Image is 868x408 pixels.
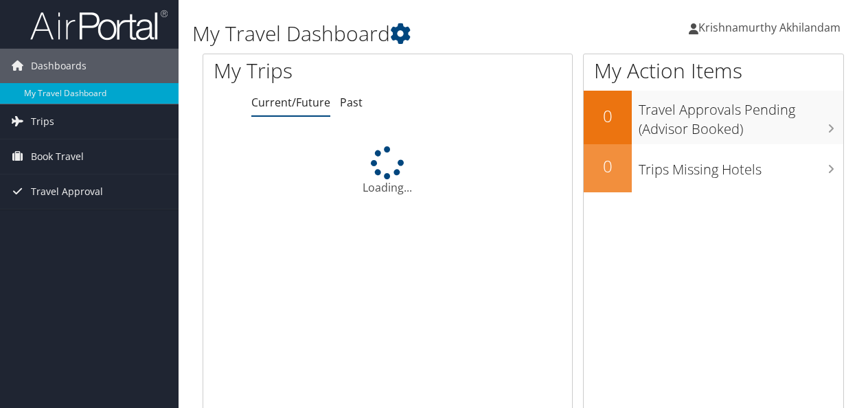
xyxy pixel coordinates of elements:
a: 0Trips Missing Hotels [584,144,843,192]
div: Loading... [203,146,572,196]
h2: 0 [584,155,632,178]
span: Dashboards [31,49,87,83]
a: Krishnamurthy Akhilandam [689,7,854,48]
span: Trips [31,104,54,139]
a: Past [340,95,363,110]
h2: 0 [584,104,632,128]
span: Krishnamurthy Akhilandam [698,20,841,35]
h3: Trips Missing Hotels [639,153,843,179]
h1: My Trips [214,56,408,85]
h1: My Travel Dashboard [192,19,634,48]
h1: My Action Items [584,56,843,85]
span: Travel Approval [31,174,103,209]
span: Book Travel [31,139,84,174]
a: Current/Future [251,95,330,110]
img: airportal-logo.png [30,9,168,41]
h3: Travel Approvals Pending (Advisor Booked) [639,93,843,139]
a: 0Travel Approvals Pending (Advisor Booked) [584,91,843,144]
